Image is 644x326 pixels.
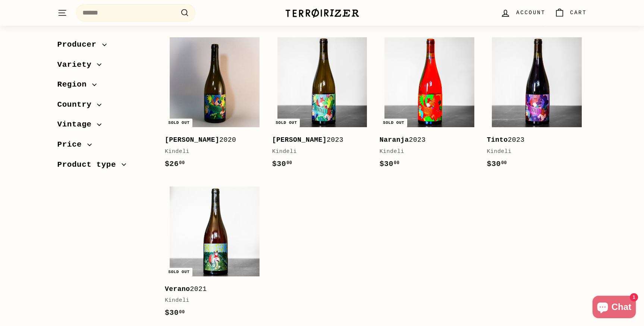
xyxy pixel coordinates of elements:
[272,136,327,144] b: [PERSON_NAME]
[165,136,219,144] b: [PERSON_NAME]
[57,38,102,51] span: Producer
[165,119,192,127] div: Sold out
[165,296,257,305] div: Kindeli
[57,116,153,137] button: Vintage
[57,157,153,177] button: Product type
[165,135,257,145] div: 2020
[57,97,153,117] button: Country
[57,78,92,91] span: Region
[179,310,185,315] sup: 00
[380,136,409,144] b: Naranja
[272,135,365,145] div: 2023
[272,160,292,168] span: $30
[57,138,88,151] span: Price
[273,119,300,127] div: Sold out
[165,268,192,276] div: Sold out
[165,147,257,156] div: Kindeli
[487,135,579,145] div: 2023
[380,147,472,156] div: Kindeli
[380,32,480,178] a: Sold out Naranja2023Kindeli
[380,160,400,168] span: $30
[165,160,185,168] span: $26
[165,308,185,317] span: $30
[487,136,508,144] b: Tinto
[570,9,587,17] span: Cart
[57,37,153,57] button: Producer
[165,285,190,293] b: Verano
[487,147,579,156] div: Kindeli
[516,9,545,17] span: Account
[165,284,257,295] div: 2021
[501,160,507,166] sup: 00
[179,160,185,166] sup: 00
[57,76,153,97] button: Region
[590,296,638,320] inbox-online-store-chat: Shopify online store chat
[380,119,407,127] div: Sold out
[380,135,472,145] div: 2023
[487,32,587,178] a: Tinto2023Kindeli
[57,59,97,71] span: Variety
[487,160,507,168] span: $30
[286,160,292,166] sup: 00
[165,32,265,178] a: Sold out [PERSON_NAME]2020Kindeli
[57,98,97,111] span: Country
[57,118,97,131] span: Vintage
[57,159,122,171] span: Product type
[272,32,372,178] a: Sold out [PERSON_NAME]2023Kindeli
[57,57,153,77] button: Variety
[550,2,591,24] a: Cart
[394,160,399,166] sup: 00
[272,147,365,156] div: Kindeli
[496,2,550,24] a: Account
[57,137,153,157] button: Price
